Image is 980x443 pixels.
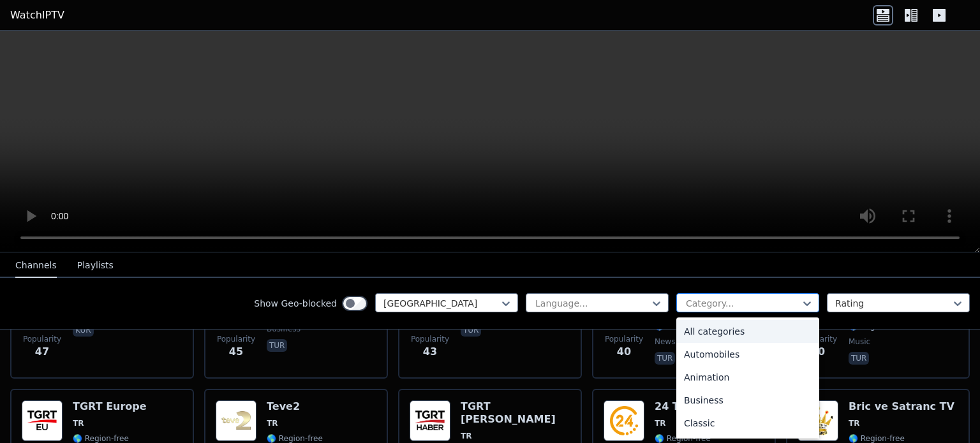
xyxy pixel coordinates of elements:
span: 45 [229,344,243,359]
div: Automobiles [676,343,819,366]
span: TR [267,418,278,428]
span: TR [655,418,665,428]
button: Playlists [77,254,114,278]
img: 24 TV [604,400,644,441]
label: Show Geo-blocked [254,297,337,310]
span: 47 [35,344,49,359]
p: kur [73,324,94,337]
p: tur [267,339,287,352]
div: Animation [676,366,819,389]
span: 43 [423,344,437,359]
span: music [849,337,870,347]
span: Popularity [23,334,61,344]
h6: Bric ve Satranc TV [849,400,954,413]
img: TGRT Haber [410,400,450,441]
p: tur [849,352,869,365]
span: Popularity [605,334,643,344]
span: TR [461,431,471,441]
button: Channels [15,254,57,278]
div: Classic [676,412,819,435]
h6: 24 TV [655,400,711,413]
h6: TGRT [PERSON_NAME] [461,400,570,426]
div: All categories [676,320,819,343]
span: TR [73,418,84,428]
a: WatchIPTV [10,8,64,23]
img: Teve2 [216,400,256,441]
p: tur [461,324,481,337]
h6: TGRT Europe [73,400,147,413]
img: TGRT Europe [22,400,63,441]
div: Business [676,389,819,412]
span: Popularity [217,334,255,344]
span: news [655,337,675,347]
span: Popularity [411,334,449,344]
span: 40 [617,344,631,359]
span: TR [849,418,859,428]
h6: Teve2 [267,400,323,413]
p: tur [655,352,675,365]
